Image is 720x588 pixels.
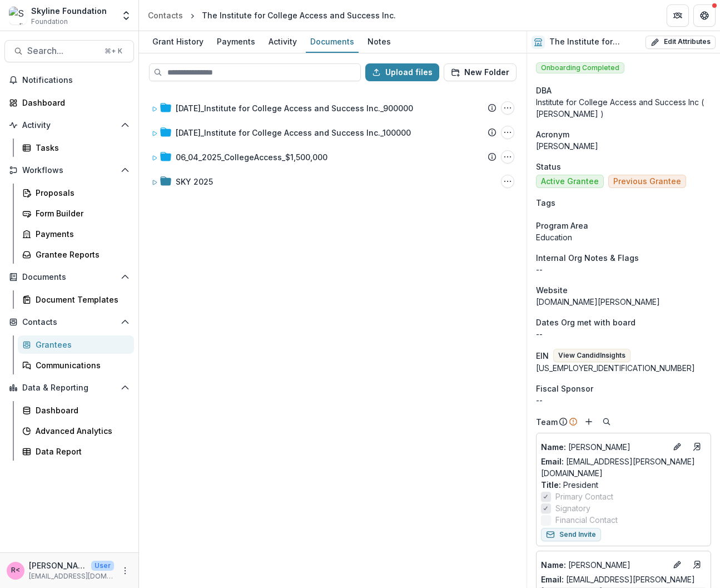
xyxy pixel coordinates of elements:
a: [DOMAIN_NAME][PERSON_NAME] [536,297,660,307]
button: Partners [667,4,689,27]
button: Edit Attributes [645,36,716,49]
a: Email: [EMAIL_ADDRESS][PERSON_NAME][DOMAIN_NAME] [541,456,706,479]
div: Notes [363,33,395,50]
span: Title : [541,480,561,490]
span: Activity [22,121,116,130]
button: Edit [671,558,684,571]
a: Grant History [148,31,208,53]
span: Financial Contact [555,514,618,526]
span: Program Area [536,220,588,231]
p: President [541,479,706,491]
a: Notes [363,31,395,53]
a: Go to contact [688,438,706,456]
div: Rose Brookhouse <rose@skylinefoundation.org> [11,567,20,574]
p: -- [536,264,711,275]
button: 06-07-2024_Institute for College Access and Success Inc._100000 Options [501,126,514,139]
span: Email: [541,457,564,466]
nav: breadcrumb [143,7,400,23]
span: Signatory [555,502,590,514]
a: Name: [PERSON_NAME] [541,441,666,453]
div: Grant History [148,33,208,50]
span: Contacts [22,318,116,327]
div: SKY 2025 [176,176,213,187]
span: Onboarding Completed [536,62,624,73]
span: Tags [536,197,555,209]
span: Primary Contact [555,491,613,502]
button: View CandidInsights [553,349,630,362]
span: Name : [541,560,566,570]
button: Add [582,415,595,428]
h2: The Institute for College Access and Success Inc. [549,37,641,47]
div: [DATE]_Institute for College Access and Success Inc._90000006-02-2022_Institute for College Acces... [147,97,519,119]
span: Previous Grantee [613,177,681,186]
span: Email: [541,575,564,584]
p: -- [536,328,711,340]
span: Data & Reporting [22,383,116,393]
button: Open Data & Reporting [4,379,134,397]
div: Contacts [148,9,183,21]
p: [PERSON_NAME] <[PERSON_NAME][EMAIL_ADDRESS][DOMAIN_NAME]> [29,560,87,571]
p: [PERSON_NAME] [541,441,666,453]
div: Grantee Reports [36,249,125,260]
button: Open Workflows [4,161,134,179]
button: Open Activity [4,116,134,134]
div: Dashboard [22,97,125,108]
div: Form Builder [36,207,125,219]
a: Form Builder [18,204,134,223]
p: User [91,561,114,571]
span: Name : [541,442,566,452]
span: Internal Org Notes & Flags [536,252,639,264]
div: Activity [264,33,301,50]
span: Website [536,284,568,296]
p: Education [536,231,711,243]
button: Open Contacts [4,313,134,331]
div: [US_EMPLOYER_IDENTIFICATION_NUMBER] [536,362,711,374]
button: Upload files [365,63,439,81]
span: Search... [27,46,98,56]
div: -- [536,394,711,406]
span: Fiscal Sponsor [536,383,593,394]
div: Payments [212,33,260,50]
span: Dates Org met with board [536,317,635,328]
p: [PERSON_NAME] [536,140,711,152]
div: Document Templates [36,294,125,305]
a: Documents [306,31,359,53]
div: [DATE]_Institute for College Access and Success Inc._100000 [176,127,411,139]
a: Document Templates [18,290,134,309]
div: Skyline Foundation [31,5,107,17]
button: More [118,564,132,577]
button: Send Invite [541,528,601,541]
img: Skyline Foundation [9,7,27,24]
div: SKY 2025SKY 2025 Options [147,170,519,192]
p: [EMAIL_ADDRESS][DOMAIN_NAME] [29,571,114,581]
a: Proposals [18,184,134,202]
div: Dashboard [36,404,125,416]
a: Dashboard [18,401,134,419]
span: Documents [22,273,116,282]
button: Search... [4,40,134,62]
button: SKY 2025 Options [501,175,514,188]
div: 06_04_2025_CollegeAccess_$1,500,000 [176,151,327,163]
p: Team [536,416,558,428]
button: Open Documents [4,268,134,286]
a: Data Report [18,442,134,461]
a: Name: [PERSON_NAME] [541,559,666,571]
span: Status [536,161,561,172]
span: Workflows [22,166,116,175]
span: DBA [536,85,552,96]
div: Data Report [36,446,125,457]
a: Grantees [18,335,134,354]
button: 06-02-2022_Institute for College Access and Success Inc._900000 Options [501,101,514,115]
button: Edit [671,440,684,453]
div: 06_04_2025_CollegeAccess_$1,500,00006_04_2025_CollegeAccess_$1,500,000 Options [147,146,519,168]
button: Notifications [4,71,134,89]
a: Contacts [143,7,187,23]
div: Payments [36,228,125,240]
div: [DATE]_Institute for College Access and Success Inc._10000006-07-2024_Institute for College Acces... [147,121,519,144]
p: EIN [536,350,549,362]
div: [DATE]_Institute for College Access and Success Inc._900000 [176,102,413,114]
span: Active Grantee [541,177,599,186]
span: Acronym [536,129,569,140]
